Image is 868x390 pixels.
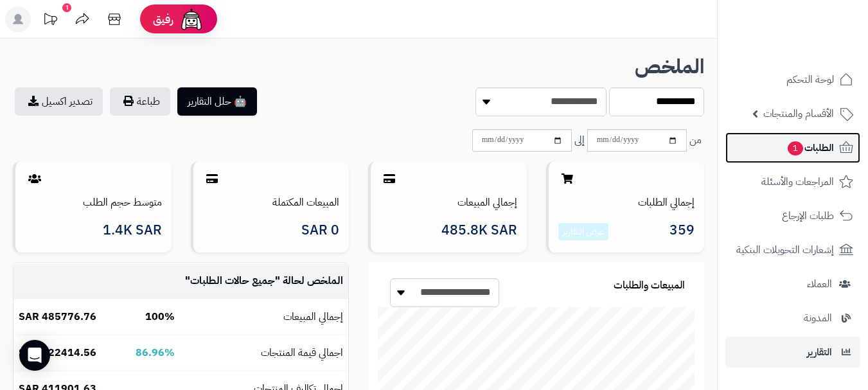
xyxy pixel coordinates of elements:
button: طباعة [110,87,170,116]
span: العملاء [807,275,832,293]
span: المدونة [804,309,832,327]
span: المراجعات والأسئلة [761,173,834,191]
b: 100% [145,309,175,324]
span: إشعارات التحويلات البنكية [736,241,834,259]
a: متوسط حجم الطلب [83,195,162,210]
a: تصدير اكسيل [15,87,103,116]
a: المراجعات والأسئلة [725,166,860,197]
div: 1 [62,3,71,12]
a: الطلبات1 [725,132,860,163]
td: اجمالي قيمة المنتجات [180,335,348,371]
span: 1 [788,141,804,156]
img: logo-2.png [781,30,856,57]
img: ai-face.png [179,6,204,32]
td: الملخص لحالة " " [180,263,348,299]
a: طلبات الإرجاع [725,200,860,231]
button: 🤖 حلل التقارير [177,87,257,116]
span: جميع حالات الطلبات [190,273,275,288]
span: 1.4K SAR [103,223,162,238]
b: الملخص [635,51,704,82]
b: 485776.76 SAR [19,309,96,324]
span: 0 SAR [301,223,339,238]
a: المبيعات المكتملة [272,195,339,210]
a: لوحة التحكم [725,64,860,95]
span: 485.8K SAR [441,223,517,238]
h3: المبيعات والطلبات [614,280,685,292]
span: رفيق [153,12,173,27]
a: العملاء [725,269,860,299]
b: 86.96% [136,345,175,360]
b: 422414.56 SAR [19,345,96,360]
span: من [689,133,702,148]
span: طلبات الإرجاع [782,207,834,225]
span: التقارير [807,343,832,361]
a: المدونة [725,303,860,333]
a: إجمالي الطلبات [638,195,695,210]
a: إجمالي المبيعات [457,195,517,210]
a: عرض التقارير [563,225,604,238]
span: 359 [669,223,695,241]
div: Open Intercom Messenger [19,340,50,371]
span: الأقسام والمنتجات [763,105,834,123]
td: إجمالي المبيعات [180,299,348,335]
a: التقارير [725,337,860,368]
a: إشعارات التحويلات البنكية [725,235,860,265]
span: إلى [574,133,585,148]
span: الطلبات [786,139,834,157]
a: تحديثات المنصة [34,6,66,35]
span: لوحة التحكم [786,71,834,89]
